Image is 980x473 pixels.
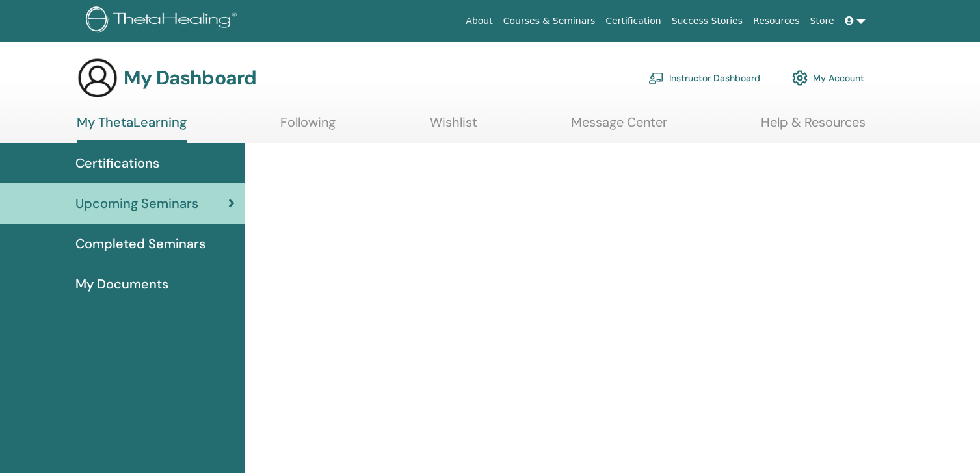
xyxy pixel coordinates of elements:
[792,64,864,92] a: My Account
[75,234,205,253] span: Completed Seminars
[648,64,760,92] a: Instructor Dashboard
[805,9,840,33] a: Store
[280,114,336,140] a: Following
[460,9,497,33] a: About
[748,9,805,33] a: Resources
[77,114,187,143] a: My ThetaLearning
[124,66,256,90] h3: My Dashboard
[86,6,241,36] img: logo.png
[430,114,477,140] a: Wishlist
[761,114,866,140] a: Help & Resources
[75,194,198,213] span: Upcoming Seminars
[75,153,159,173] span: Certifications
[571,114,667,140] a: Message Center
[498,9,601,33] a: Courses & Seminars
[667,9,748,33] a: Success Stories
[792,67,808,89] img: cog.svg
[600,9,666,33] a: Certification
[75,274,168,294] span: My Documents
[648,72,664,84] img: chalkboard-teacher.svg
[77,57,118,99] img: generic-user-icon.jpg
